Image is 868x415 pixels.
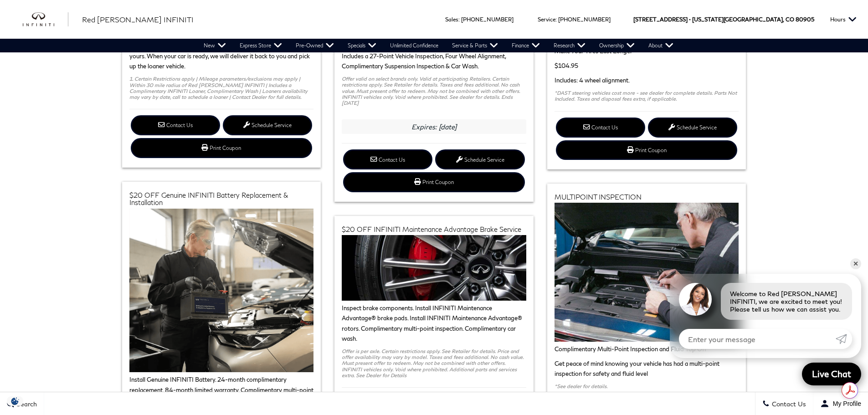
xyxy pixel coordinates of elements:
a: Express Store [233,39,289,52]
a: Contact Us [343,149,432,169]
a: [STREET_ADDRESS] • [US_STATE][GEOGRAPHIC_DATA], CO 80905 [633,16,814,23]
p: Install Genuine INFINITI Battery. 24-month complimentary replacement. 84-month limited warranty. ... [129,374,314,405]
a: Print Coupon [556,140,738,160]
p: *DAST steering vehicles cost more - see dealer for complete details. Parts Not Included. Taxes an... [555,90,739,102]
a: Schedule Service [223,115,312,135]
span: : [555,16,557,23]
a: Live Chat [802,363,861,385]
nav: Main Navigation [197,39,680,52]
a: Contact Us [556,118,645,138]
p: Get peace of mind knowing your vehicle has had a multi-point inspection for safety and fluid level [555,359,739,379]
a: Print Coupon [131,138,313,158]
p: Includes a 27-Point Vehicle Inspection, Four Wheel Alignment, Complimentary Suspension Inspection... [342,51,526,71]
a: Schedule Service [435,149,524,169]
span: : [458,16,460,23]
p: $104.95 [555,61,739,71]
a: Specials [341,39,383,52]
em: Expires: [DATE] [411,123,457,131]
input: Enter your message [679,329,836,349]
p: Offer is per axle. Certain restrictions apply. See Retailer for details. Price and offer availabi... [342,348,526,378]
span: My Profile [829,400,861,407]
a: Contact Us [131,115,220,135]
p: 1. Certain Restrictions apply | Mileage parameters/exclusions may apply | Within 30 mile radius o... [129,76,314,100]
a: Red [PERSON_NAME] INFINITI [82,14,194,25]
a: Print Coupon [343,172,525,192]
a: [PHONE_NUMBER] [461,16,514,23]
a: About [642,39,680,52]
img: Service [555,203,739,341]
h2: $20 OFF Genuine INFINITI Battery Replacement & Installation [129,191,314,206]
button: Open user profile menu [813,392,868,415]
a: Research [547,39,592,52]
a: Submit [836,329,852,349]
section: Click to Open Cookie Consent Modal [5,396,26,406]
a: Schedule Service [648,118,737,138]
a: Ownership [592,39,642,52]
a: infiniti [23,12,68,27]
span: Service [538,16,555,23]
a: [PHONE_NUMBER] [558,16,611,23]
div: Welcome to Red [PERSON_NAME] INFINITI, we are excited to meet you! Please tell us how we can assi... [721,283,852,320]
p: Inspect brake components. Install INFINITI Maintenance Advantage® brake pads. Install INFINITI Ma... [342,303,526,343]
p: Complimentary Multi-Point Inspection and Fluid Top Off [555,344,739,354]
p: Includes: 4 wheel alignment. [555,75,739,85]
a: Unlimited Confidence [383,39,445,52]
span: Red [PERSON_NAME] INFINITI [82,15,194,24]
p: *See dealer for details. [555,383,739,389]
span: Sales [445,16,458,23]
span: Live Chat [807,368,856,379]
img: Agent profile photo [679,283,712,316]
h2: $20 OFF INFINITI Maintenance Advantage Brake Service [342,225,526,233]
span: Contact Us [770,400,806,408]
span: Search [14,400,37,408]
a: New [197,39,233,52]
a: Service & Parts [445,39,505,52]
h2: MULTIPOINT INSPECTION [555,193,739,200]
img: INFINITI [23,12,68,27]
a: Finance [505,39,547,52]
a: Pre-Owned [289,39,341,52]
p: Offer valid on select brands only. Valid at participating Retailers. Certain restrictions apply. ... [342,76,526,106]
img: Opt-Out Icon [5,396,26,406]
